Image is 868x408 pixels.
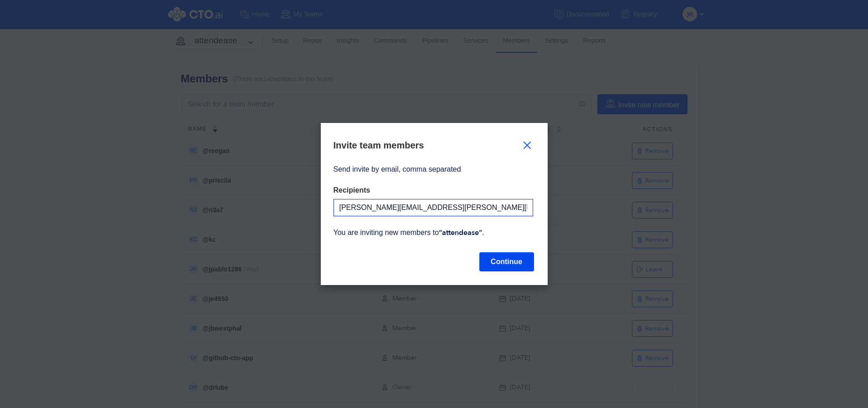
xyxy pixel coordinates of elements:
label: Send invite by email, comma separated [334,164,461,174]
button: Continue [479,252,534,271]
label: You are inviting new members to . [334,228,484,238]
div: Invite team members [334,139,424,152]
strong: “ attendease ” [439,228,482,238]
div: Recipients [334,185,533,195]
input: Invite someone, invite someone else [334,199,533,216]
